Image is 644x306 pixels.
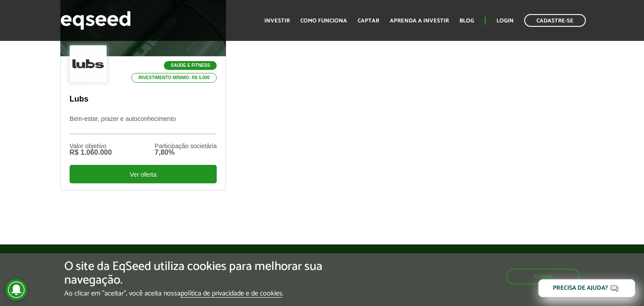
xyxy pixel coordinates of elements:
a: Cadastre-se [524,14,586,27]
a: Blog [459,18,474,24]
a: Como funciona [300,18,347,24]
div: R$ 1.060.000 [70,149,112,156]
a: Investir [264,18,290,24]
a: Aprenda a investir [390,18,449,24]
button: Aceitar [506,269,580,284]
div: Participação societária [155,143,217,149]
div: 7,80% [155,149,217,156]
img: EqSeed [60,9,131,32]
div: Ver oferta [70,165,217,183]
a: política de privacidade e de cookies [181,290,282,298]
h5: O site da EqSeed utiliza cookies para melhorar sua navegação. [64,260,374,287]
p: Ao clicar em "aceitar", você aceita nossa . [64,289,374,298]
p: Saúde e Fitness [164,61,216,70]
p: Lubs [70,95,217,104]
a: Login [496,18,514,24]
p: Investimento mínimo: R$ 5.000 [131,73,217,83]
a: Captar [358,18,379,24]
p: Bem-estar, prazer e autoconhecimento [70,115,217,134]
div: Valor objetivo [70,143,112,149]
